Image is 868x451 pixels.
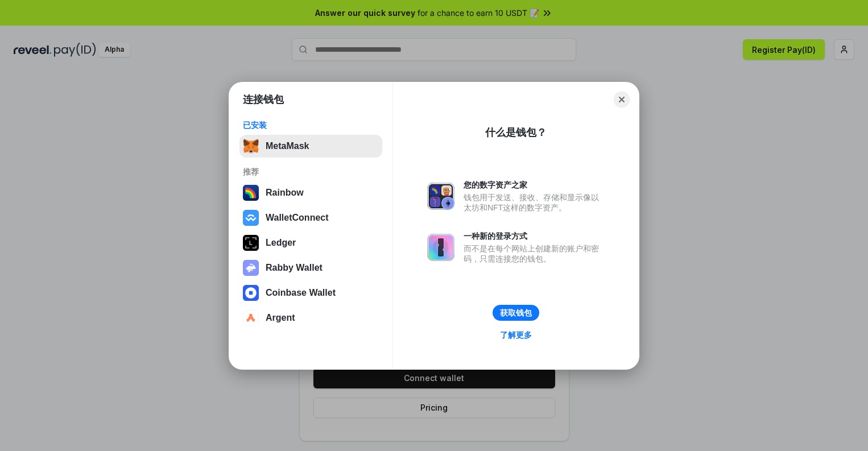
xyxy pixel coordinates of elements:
div: Rainbow [266,188,304,198]
img: svg+xml,%3Csvg%20xmlns%3D%22http%3A%2F%2Fwww.w3.org%2F2000%2Fsvg%22%20fill%3D%22none%22%20viewBox... [243,260,259,276]
div: Rabby Wallet [266,263,323,273]
div: 而不是在每个网站上创建新的账户和密码，只需连接您的钱包。 [464,243,605,264]
img: svg+xml,%3Csvg%20fill%3D%22none%22%20height%3D%2233%22%20viewBox%3D%220%200%2035%2033%22%20width%... [243,138,259,154]
div: MetaMask [266,141,309,151]
img: svg+xml,%3Csvg%20xmlns%3D%22http%3A%2F%2Fwww.w3.org%2F2000%2Fsvg%22%20fill%3D%22none%22%20viewBox... [427,183,454,210]
div: WalletConnect [266,213,329,223]
img: svg+xml,%3Csvg%20width%3D%2228%22%20height%3D%2228%22%20viewBox%3D%220%200%2028%2028%22%20fill%3D... [243,210,259,226]
div: 已安装 [243,120,379,130]
div: 推荐 [243,167,379,177]
div: 什么是钱包？ [485,126,547,139]
div: 钱包用于发送、接收、存储和显示像以太坊和NFT这样的数字资产。 [464,192,605,213]
button: Coinbase Wallet [239,282,382,304]
div: Coinbase Wallet [266,288,336,298]
img: svg+xml,%3Csvg%20width%3D%22120%22%20height%3D%22120%22%20viewBox%3D%220%200%20120%20120%22%20fil... [243,185,259,201]
button: MetaMask [239,135,382,158]
button: Rabby Wallet [239,256,382,279]
img: svg+xml,%3Csvg%20width%3D%2228%22%20height%3D%2228%22%20viewBox%3D%220%200%2028%2028%22%20fill%3D... [243,310,259,326]
button: Ledger [239,231,382,254]
img: svg+xml,%3Csvg%20xmlns%3D%22http%3A%2F%2Fwww.w3.org%2F2000%2Fsvg%22%20fill%3D%22none%22%20viewBox... [427,234,454,261]
div: Argent [266,313,295,323]
h1: 连接钱包 [243,93,284,106]
div: 一种新的登录方式 [464,231,605,241]
a: 了解更多 [493,328,539,342]
button: Argent [239,307,382,329]
img: svg+xml,%3Csvg%20xmlns%3D%22http%3A%2F%2Fwww.w3.org%2F2000%2Fsvg%22%20width%3D%2228%22%20height%3... [243,235,259,251]
div: 您的数字资产之家 [464,180,605,190]
button: Rainbow [239,181,382,204]
button: WalletConnect [239,206,382,229]
img: svg+xml,%3Csvg%20width%3D%2228%22%20height%3D%2228%22%20viewBox%3D%220%200%2028%2028%22%20fill%3D... [243,285,259,301]
div: Ledger [266,238,296,248]
button: Close [614,92,630,107]
button: 获取钱包 [493,305,539,321]
div: 了解更多 [500,330,532,340]
div: 获取钱包 [500,308,532,318]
